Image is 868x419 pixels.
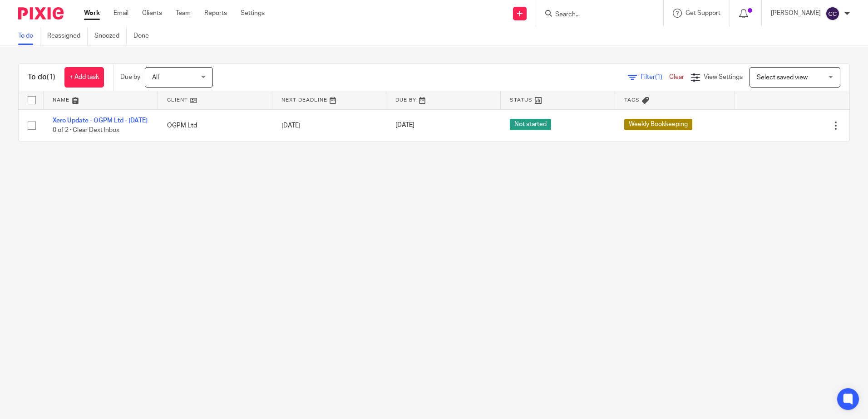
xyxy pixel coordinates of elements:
a: Team [176,9,191,18]
a: Snoozed [94,27,127,45]
a: Xero Update - OGPM Ltd - [DATE] [53,117,148,124]
p: [PERSON_NAME] [771,9,821,18]
h1: To do [28,73,55,82]
a: Clear [669,74,684,80]
span: Not started [510,119,551,130]
a: Settings [241,9,265,18]
span: Filter [641,74,669,80]
a: Reassigned [47,27,88,45]
img: svg%3E [825,6,840,21]
input: Search [554,11,636,19]
a: Done [133,27,156,45]
span: (1) [655,74,662,80]
a: Clients [142,9,162,18]
p: Due by [120,73,140,82]
td: [DATE] [272,109,387,141]
span: [DATE] [395,122,414,129]
span: Weekly Bookkeeping [624,119,692,130]
a: + Add task [64,67,104,88]
a: Reports [204,9,227,18]
span: Select saved view [757,74,808,81]
span: (1) [47,73,55,81]
span: Tags [624,97,640,102]
a: Work [84,9,100,18]
td: OGPM Ltd [158,109,272,141]
span: All [152,74,159,81]
span: 0 of 2 · Clear Dext Inbox [53,127,119,133]
a: To do [18,27,40,45]
a: Email [113,9,128,18]
span: Get Support [686,10,720,16]
span: View Settings [704,74,743,80]
img: Pixie [18,7,64,19]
